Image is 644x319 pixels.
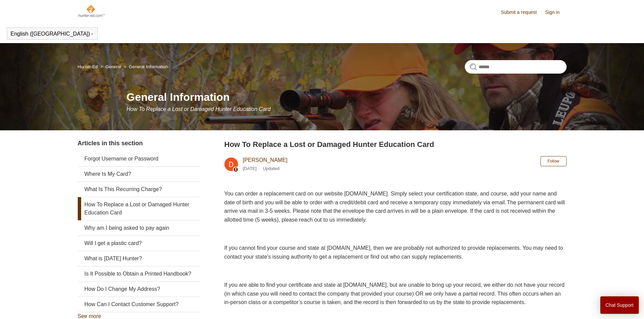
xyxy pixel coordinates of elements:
[78,140,143,147] span: Articles in this section
[127,106,271,112] span: How To Replace a Lost or Damaged Hunter Education Card
[600,296,639,314] button: Chat Support
[78,221,200,236] a: Why am I being asked to pay again
[465,60,567,74] input: Search
[501,9,544,16] a: Submit a request
[78,236,200,251] a: Will I get a plastic card?
[224,245,563,260] span: If you cannot find your course and state at [DOMAIN_NAME], then we are probably not authorized to...
[78,151,200,166] a: Forgot Username or Password
[129,64,168,69] a: General Information
[78,4,105,18] img: Hunter-Ed Help Center home page
[243,157,288,163] a: [PERSON_NAME]
[78,197,200,220] a: How To Replace a Lost or Damaged Hunter Education Card
[78,266,200,281] a: Is It Possible to Obtain a Printed Handbook?
[122,64,168,69] li: General Information
[99,64,122,69] li: General
[11,31,94,37] button: English ([GEOGRAPHIC_DATA])
[78,64,98,69] a: Hunter-Ed
[224,191,565,223] span: You can order a replacement card on our website [DOMAIN_NAME]. Simply select your certification s...
[78,282,200,297] a: How Do I Change My Address?
[78,182,200,197] a: What Is This Recurring Charge?
[78,297,200,312] a: How Can I Contact Customer Support?
[127,89,567,105] h1: General Information
[263,166,279,171] li: Updated
[78,64,99,69] li: Hunter-Ed
[224,282,565,305] span: If you are able to find your certificate and state at [DOMAIN_NAME], but are unable to bring up y...
[78,251,200,266] a: What is [DATE] Hunter?
[224,139,567,150] h2: How To Replace a Lost or Damaged Hunter Education Card
[106,64,121,69] a: General
[243,166,257,171] time: 03/04/2024, 18:49
[545,9,567,16] a: Sign in
[78,313,101,319] a: See more
[78,167,200,182] a: Where Is My Card?
[540,156,567,166] button: Follow Article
